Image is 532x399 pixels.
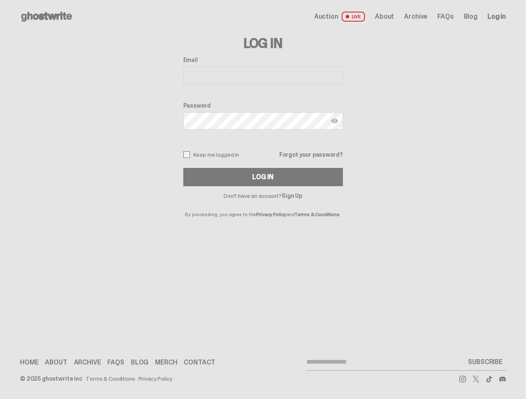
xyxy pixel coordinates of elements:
button: Log In [183,168,343,186]
a: Contact [184,359,215,366]
p: By proceeding, you agree to the and . [183,199,343,217]
a: Archive [74,359,101,366]
input: Keep me logged in [183,151,190,158]
a: Log in [488,13,506,20]
a: Blog [464,13,478,20]
a: Terms & Conditions [86,376,135,382]
a: Home [20,359,38,366]
a: Blog [131,359,148,366]
a: Merch [155,359,177,366]
p: Don't have an account? [183,193,343,199]
a: Auction LIVE [314,12,365,22]
a: FAQs [107,359,124,366]
a: About [45,359,67,366]
a: Forgot your password? [279,152,342,158]
a: Archive [404,13,427,20]
label: Keep me logged in [183,151,239,158]
span: LIVE [342,12,365,22]
h3: Log In [183,37,343,50]
a: FAQs [437,13,453,20]
a: Privacy Policy [256,211,286,218]
label: Password [183,102,343,109]
a: Terms & Conditions [295,211,340,218]
label: Email [183,57,343,63]
a: Sign Up [282,192,302,199]
a: About [375,13,394,20]
a: Privacy Policy [138,376,172,382]
img: Show password [331,118,338,124]
button: SUBSCRIBE [465,354,506,370]
div: © 2025 ghostwrite inc [20,376,82,382]
span: Auction [314,13,338,20]
div: Log In [252,174,273,180]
